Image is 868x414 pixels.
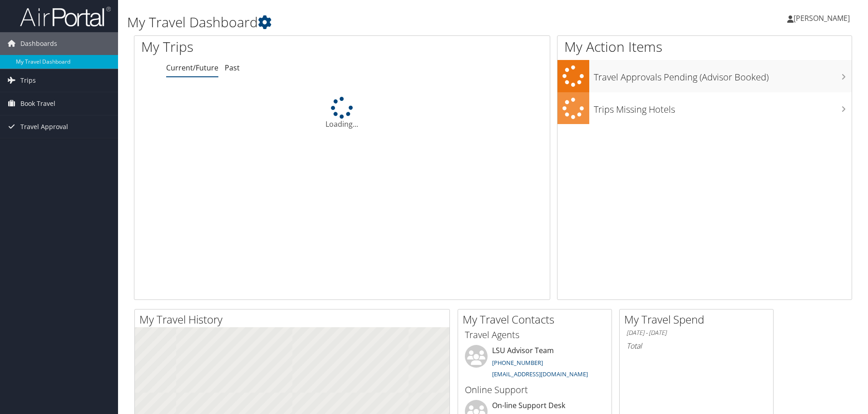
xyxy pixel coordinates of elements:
a: Trips Missing Hotels [557,92,852,125]
h2: My Travel History [139,312,449,327]
a: [PHONE_NUMBER] [492,359,543,367]
a: Current/Future [166,63,218,73]
h6: Total [626,341,766,351]
h1: My Travel Dashboard [127,13,615,32]
div: Loading... [134,97,550,130]
span: Travel Approval [20,115,68,138]
li: LSU Advisor Team [460,345,609,382]
span: [PERSON_NAME] [794,13,850,23]
a: [PERSON_NAME] [787,5,859,32]
h1: My Action Items [557,37,852,56]
a: Past [225,63,240,73]
span: Trips [20,69,36,92]
h3: Travel Agents [465,329,605,341]
h6: [DATE] - [DATE] [626,329,766,337]
h1: My Trips [141,37,370,56]
img: airportal-logo.png [20,6,111,27]
h3: Online Support [465,384,605,396]
h3: Travel Approvals Pending (Advisor Booked) [594,66,852,84]
h2: My Travel Contacts [463,312,612,327]
a: [EMAIL_ADDRESS][DOMAIN_NAME] [492,370,588,378]
a: Travel Approvals Pending (Advisor Booked) [557,60,852,92]
span: Dashboards [20,32,57,55]
h3: Trips Missing Hotels [594,99,852,116]
h2: My Travel Spend [624,312,773,327]
span: Book Travel [20,92,55,115]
